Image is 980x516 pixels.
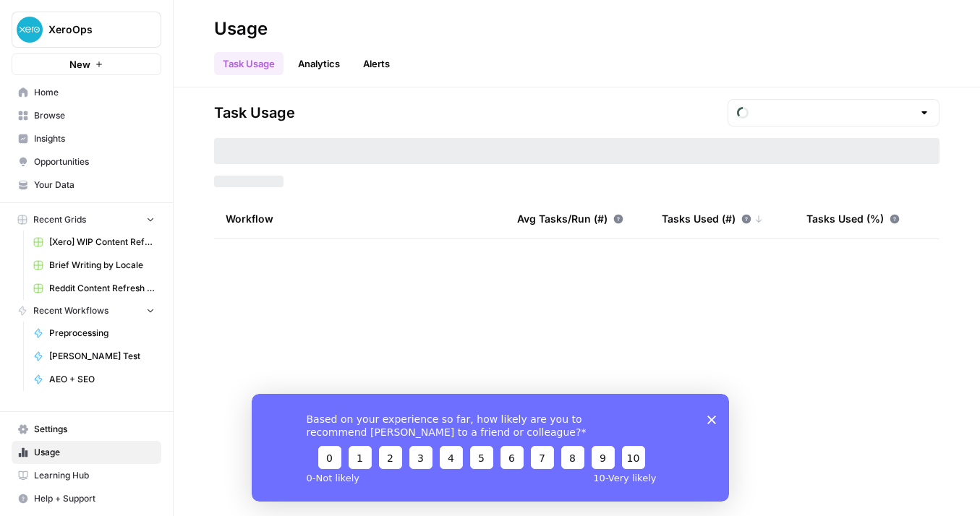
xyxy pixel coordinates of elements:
[214,52,284,75] a: Task Usage
[12,441,161,464] a: Usage
[69,57,90,72] span: New
[49,373,155,386] span: AEO + SEO
[33,304,108,317] span: Recent Workflows
[33,213,86,226] span: Recent Grids
[214,17,268,40] div: Usage
[12,418,161,441] a: Settings
[49,259,155,272] span: Brief Writing by Locale
[34,423,155,436] span: Settings
[517,199,623,238] div: Avg Tasks/Run (#)
[12,127,161,150] a: Insights
[12,104,161,127] a: Browse
[226,199,494,238] div: Workflow
[12,53,161,75] button: New
[354,52,399,75] a: Alerts
[27,277,161,300] a: Reddit Content Refresh - Single URL
[27,231,161,254] a: [Xero] WIP Content Refresh
[12,487,161,510] button: Help + Support
[49,350,155,363] span: [PERSON_NAME] Test
[12,12,161,48] button: Workspace: XeroOps
[48,22,136,37] span: XeroOps
[27,345,161,368] a: [PERSON_NAME] Test
[17,17,43,43] img: XeroOps Logo
[27,322,161,345] a: Preprocessing
[34,446,155,459] span: Usage
[12,464,161,487] a: Learning Hub
[34,86,155,99] span: Home
[12,173,161,197] a: Your Data
[289,52,349,75] a: Analytics
[806,199,900,238] div: Tasks Used (%)
[12,81,161,104] a: Home
[252,394,729,502] iframe: Survey from AirOps
[34,109,155,122] span: Browse
[214,103,295,123] span: Task Usage
[34,155,155,168] span: Opportunities
[12,300,161,322] button: Recent Workflows
[27,254,161,277] a: Brief Writing by Locale
[34,179,155,192] span: Your Data
[49,327,155,340] span: Preprocessing
[27,368,161,391] a: AEO + SEO
[12,150,161,173] a: Opportunities
[34,132,155,145] span: Insights
[12,209,161,231] button: Recent Grids
[662,199,763,238] div: Tasks Used (#)
[49,282,155,295] span: Reddit Content Refresh - Single URL
[34,469,155,482] span: Learning Hub
[34,492,155,505] span: Help + Support
[49,236,155,249] span: [Xero] WIP Content Refresh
